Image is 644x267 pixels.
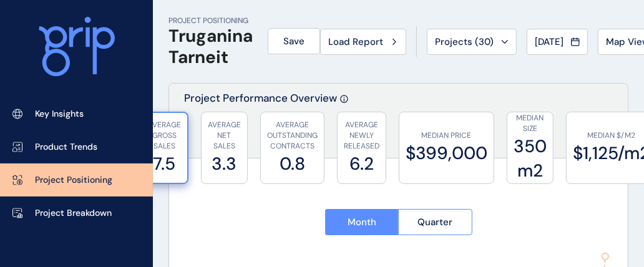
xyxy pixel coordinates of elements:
button: Load Report [320,29,406,55]
button: Quarter [398,209,472,235]
p: Project Performance Overview [184,91,337,158]
label: 6.2 [344,152,379,176]
button: Save [268,28,320,54]
p: MEDIAN PRICE [406,130,487,141]
span: [DATE] [535,36,563,48]
p: Product Trends [35,141,97,153]
span: Quarter [417,216,452,228]
button: [DATE] [527,29,588,55]
button: Projects (30) [427,29,517,55]
p: PROJECT POSITIONING [168,16,253,26]
p: AVERAGE GROSS SALES [148,120,181,151]
label: $399,000 [406,141,487,165]
button: Month [325,209,399,235]
p: AVERAGE OUTSTANDING CONTRACTS [267,120,318,151]
span: Projects ( 30 ) [435,36,494,48]
p: AVERAGE NET SALES [208,120,241,151]
label: 350 m2 [514,134,547,183]
p: AVERAGE NEWLY RELEASED [344,120,379,151]
span: Save [283,35,305,47]
label: 7.5 [148,152,181,176]
p: Project Breakdown [35,207,112,220]
p: Project Positioning [35,174,112,187]
p: MEDIAN SIZE [514,113,547,134]
label: 3.3 [208,152,241,176]
span: Month [348,216,376,228]
label: 0.8 [267,152,318,176]
p: Key Insights [35,108,84,120]
span: Load Report [328,36,383,48]
h1: Truganina Tarneit [168,26,253,67]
